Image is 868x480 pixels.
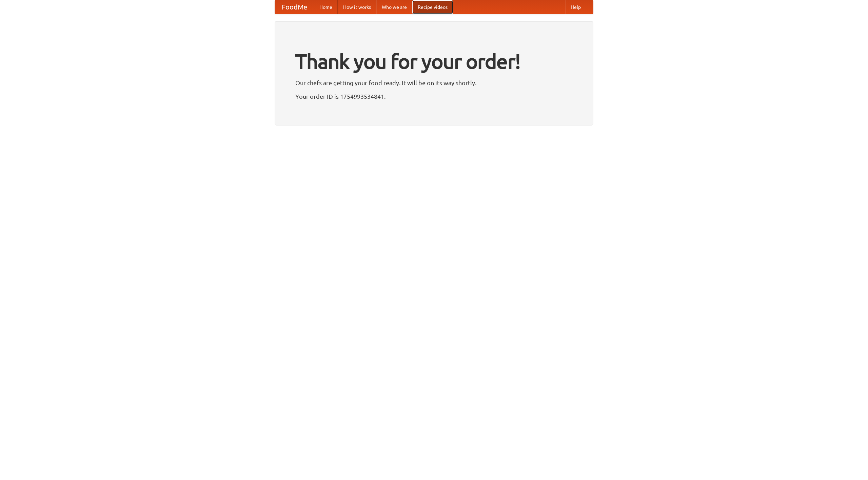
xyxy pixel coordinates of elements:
a: Recipe videos [412,0,453,14]
p: Your order ID is 1754993534841. [295,91,573,101]
a: FoodMe [275,0,314,14]
a: Who we are [376,0,412,14]
h1: Thank you for your order! [295,45,573,78]
a: Home [314,0,338,14]
a: Help [565,0,586,14]
a: How it works [338,0,376,14]
p: Our chefs are getting your food ready. It will be on its way shortly. [295,78,573,88]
